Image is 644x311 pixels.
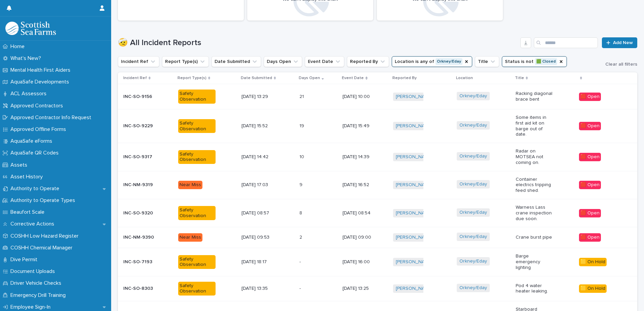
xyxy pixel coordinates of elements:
[8,292,71,299] p: Emergency Drill Training
[396,154,432,160] a: [PERSON_NAME]
[579,153,601,161] div: 🟥 Open
[8,126,71,133] p: Approved Offline Forms
[516,115,553,137] p: Some items in first aid kit on barge out of date.
[299,233,303,240] p: 2
[8,103,68,109] p: Approved Contractors
[123,182,161,188] p: INC-NM-9319
[118,171,637,199] tr: INC-NM-9319Near Miss[DATE] 17:0399 [DATE] 16:52[PERSON_NAME] Orkney/Eday Container electrics trip...
[343,94,380,100] p: [DATE] 10:00
[241,74,272,82] p: Date Submitted
[8,91,52,97] p: ACL Assessors
[579,233,601,242] div: 🟥 Open
[8,67,76,73] p: Mental Health First Aiders
[299,258,302,265] p: -
[459,258,487,264] a: Orkney/Eday
[8,245,78,251] p: COSHH Chemical Manager
[118,84,637,109] tr: INC-SO-9156Safety Observation[DATE] 13:292121 [DATE] 10:00[PERSON_NAME] Orkney/Eday Racking diago...
[516,205,553,221] p: Warness Lass crane inspection due soon.
[600,62,637,67] button: Clear all filters
[8,150,64,156] p: AquaSafe QR Codes
[8,280,67,286] p: Driver Vehicle Checks
[299,209,303,216] p: 8
[8,174,48,180] p: Asset History
[579,209,601,217] div: 🟥 Open
[8,268,60,275] p: Document Uploads
[516,283,553,295] p: Pod 4 water heater leaking.
[299,74,320,82] p: Days Open
[8,233,84,239] p: COSHH Low Hazard Register
[579,258,607,266] div: 🟨 On Hold
[123,74,147,82] p: Incident Ref
[241,154,279,160] p: [DATE] 14:42
[178,150,216,164] div: Safety Observation
[343,259,380,265] p: [DATE] 16:00
[178,90,216,104] div: Safety Observation
[396,182,432,188] a: [PERSON_NAME]
[118,38,518,48] h1: 🤕 All Incident Reports
[516,177,553,194] p: Container electrics tripping feed shed.
[8,79,74,85] p: AquaSafe Developments
[178,74,206,82] p: Report Type(s)
[241,259,279,265] p: [DATE] 18:17
[516,253,553,270] p: Barge emergency lighting
[456,74,473,82] p: Location
[516,235,553,240] p: Crane burst pipe
[118,143,637,171] tr: INC-SO-9317Safety Observation[DATE] 14:421010 [DATE] 14:39[PERSON_NAME] Orkney/Eday Radar on MOTS...
[241,210,279,216] p: [DATE] 08:57
[299,122,305,129] p: 19
[396,259,432,265] a: [PERSON_NAME]
[347,56,389,67] button: Reported By
[178,206,216,220] div: Safety Observation
[579,284,607,293] div: 🟨 On Hold
[178,282,216,296] div: Safety Observation
[118,109,637,143] tr: INC-SO-9229Safety Observation[DATE] 15:521919 [DATE] 15:49[PERSON_NAME] Orkney/Eday Some items in...
[178,119,216,133] div: Safety Observation
[396,286,432,291] a: [PERSON_NAME]
[299,181,304,188] p: 9
[123,235,161,240] p: INC-NM-9390
[264,56,302,67] button: Days Open
[8,185,65,192] p: Authority to Operate
[241,182,279,188] p: [DATE] 17:03
[178,233,202,242] div: Near Miss
[515,74,524,82] p: Title
[299,93,305,100] p: 21
[459,181,487,187] a: Orkney/Eday
[343,182,380,188] p: [DATE] 16:52
[118,227,637,248] tr: INC-NM-9390Near Miss[DATE] 09:5322 [DATE] 09:00[PERSON_NAME] Orkney/Eday Crane burst pipe🟥 Open
[8,162,33,168] p: Assets
[343,286,380,291] p: [DATE] 13:25
[8,55,46,62] p: What's New?
[392,56,472,67] button: Location
[343,123,380,129] p: [DATE] 15:49
[305,56,344,67] button: Event Date
[8,221,60,227] p: Corrective Actions
[5,22,56,35] img: bPIBxiqnSb2ggTQWdOVV
[178,181,202,189] div: Near Miss
[123,94,161,100] p: INC-SO-9156
[579,122,601,130] div: 🟥 Open
[118,56,159,67] button: Incident Ref
[8,256,43,263] p: Dive Permit
[241,235,279,240] p: [DATE] 09:53
[123,154,161,160] p: INC-SO-9317
[602,37,637,48] a: Add New
[396,123,432,129] a: [PERSON_NAME]
[118,248,637,276] tr: INC-SO-7193Safety Observation[DATE] 18:17-- [DATE] 16:00[PERSON_NAME] Orkney/Eday Barge emergency...
[8,114,97,121] p: Approved Contractor Info Request
[475,56,499,67] button: Title
[342,74,364,82] p: Event Date
[343,235,380,240] p: [DATE] 09:00
[459,285,487,291] a: Orkney/Eday
[123,210,161,216] p: INC-SO-9320
[605,62,637,67] span: Clear all filters
[343,210,380,216] p: [DATE] 08:54
[396,94,432,100] a: [PERSON_NAME]
[241,286,279,291] p: [DATE] 13:35
[178,255,216,269] div: Safety Observation
[459,123,487,128] a: Orkney/Eday
[162,56,209,67] button: Report Type(s)
[123,123,161,129] p: INC-SO-9229
[459,210,487,215] a: Orkney/Eday
[613,40,633,45] span: Add New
